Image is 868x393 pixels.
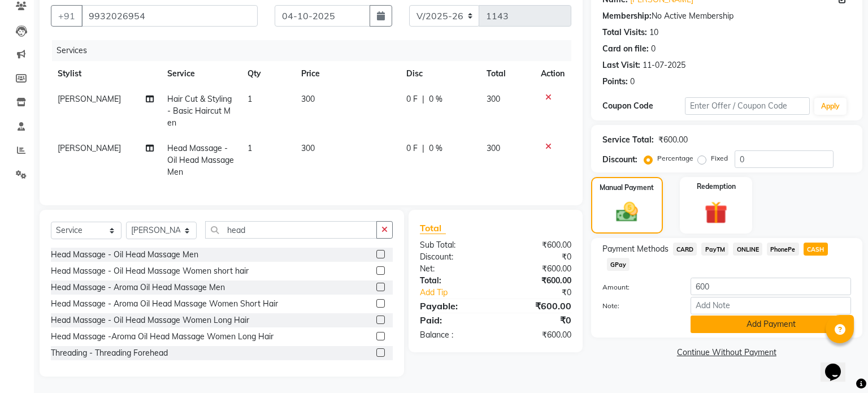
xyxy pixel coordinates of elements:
[651,43,656,55] div: 0
[58,143,121,153] span: [PERSON_NAME]
[248,94,252,104] span: 1
[602,243,669,255] span: Payment Methods
[167,94,232,128] span: Hair Cut & Styling - Basic Haircut Men
[294,61,400,87] th: Price
[602,10,652,22] div: Membership:
[167,143,234,177] span: Head Massage - Oil Head Massage Men
[496,329,580,341] div: ₹600.00
[673,243,697,256] span: CARD
[658,134,688,146] div: ₹600.00
[52,40,580,61] div: Services
[406,142,418,154] span: 0 F
[602,43,649,55] div: Card on file:
[205,221,377,239] input: Search or Scan
[697,198,735,227] img: _gift.svg
[81,5,258,27] input: Search by Name/Mobile/Email/Code
[496,275,580,287] div: ₹600.00
[701,243,728,256] span: PayTM
[804,243,828,256] span: CASH
[602,27,647,38] div: Total Visits:
[602,59,640,71] div: Last Visit:
[607,258,630,271] span: GPay
[411,239,496,251] div: Sub Total:
[510,287,580,299] div: ₹0
[480,61,534,87] th: Total
[691,297,851,314] input: Add Note
[600,183,654,193] label: Manual Payment
[496,263,580,275] div: ₹600.00
[602,76,628,88] div: Points:
[241,61,294,87] th: Qty
[602,10,851,22] div: No Active Membership
[400,61,480,87] th: Disc
[422,93,424,105] span: |
[691,278,851,295] input: Amount
[411,329,496,341] div: Balance :
[248,143,252,153] span: 1
[733,243,762,256] span: ONLINE
[411,275,496,287] div: Total:
[534,61,571,87] th: Action
[51,314,249,326] div: Head Massage - Oil Head Massage Women Long Hair
[411,287,509,299] a: Add Tip
[487,94,500,104] span: 300
[602,134,654,146] div: Service Total:
[51,249,198,261] div: Head Massage - Oil Head Massage Men
[602,100,685,112] div: Coupon Code
[429,142,442,154] span: 0 %
[814,98,847,115] button: Apply
[594,282,683,292] label: Amount:
[51,61,160,87] th: Stylist
[593,347,860,359] a: Continue Without Payment
[496,239,580,251] div: ₹600.00
[51,347,168,359] div: Threading - Threading Forehead
[301,94,315,104] span: 300
[301,143,315,153] span: 300
[821,348,857,382] iframe: chat widget
[51,331,274,343] div: Head Massage -Aroma Oil Head Massage Women Long Hair
[487,143,500,153] span: 300
[594,301,683,311] label: Note:
[496,313,580,327] div: ₹0
[496,299,580,313] div: ₹600.00
[411,313,496,327] div: Paid:
[406,93,418,105] span: 0 F
[58,94,121,104] span: [PERSON_NAME]
[411,263,496,275] div: Net:
[697,182,736,192] label: Redemption
[496,251,580,263] div: ₹0
[691,316,851,333] button: Add Payment
[422,142,424,154] span: |
[657,153,693,163] label: Percentage
[51,282,225,293] div: Head Massage - Aroma Oil Head Massage Men
[630,76,635,88] div: 0
[685,97,809,115] input: Enter Offer / Coupon Code
[51,298,278,310] div: Head Massage - Aroma Oil Head Massage Women Short Hair
[602,154,637,166] div: Discount:
[649,27,658,38] div: 10
[51,5,83,27] button: +91
[429,93,442,105] span: 0 %
[609,200,645,224] img: _cash.svg
[160,61,241,87] th: Service
[51,265,249,277] div: Head Massage - Oil Head Massage Women short hair
[643,59,685,71] div: 11-07-2025
[711,153,728,163] label: Fixed
[420,222,446,234] span: Total
[411,251,496,263] div: Discount:
[767,243,799,256] span: PhonePe
[411,299,496,313] div: Payable:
